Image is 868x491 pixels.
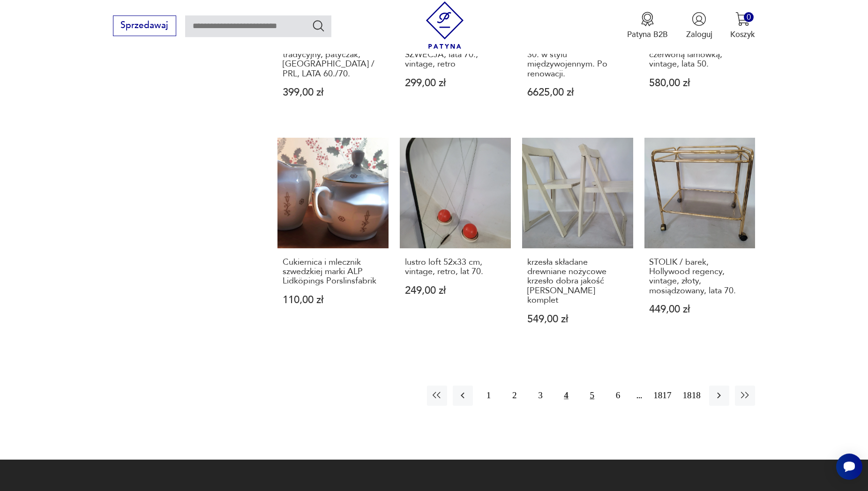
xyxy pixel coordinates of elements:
[527,314,628,324] p: 549,00 zł
[530,386,550,406] button: 3
[836,454,862,480] iframe: Smartsupp widget button
[686,29,712,40] p: Zaloguj
[680,386,703,406] button: 1818
[527,88,628,97] p: 6625,00 zł
[640,12,655,26] img: Ikona medalu
[651,386,674,406] button: 1817
[649,78,750,88] p: 580,00 zł
[649,305,750,314] p: 449,00 zł
[744,12,754,22] div: 0
[556,386,576,406] button: 4
[479,386,499,406] button: 1
[649,41,750,69] h3: Lustro Rockabilly z czerwoną lamówką, vintage, lata 50.
[283,41,383,79] h3: Fotel KLUBOWY, tradycyjny, patyczak, [GEOGRAPHIC_DATA] / PRL, LATA 60./70.
[113,22,176,30] a: Sprzedawaj
[730,12,755,40] button: 0Koszyk
[312,19,325,32] button: Szukaj
[405,258,506,277] h3: lustro loft 52x33 cm, vintage, retro, lat 70.
[283,88,383,97] p: 399,00 zł
[405,78,506,88] p: 299,00 zł
[649,258,750,296] h3: STOLIK / barek, Hollywood regency, vintage, złoty, mosiądzowany, lata 70.
[627,29,668,40] p: Patyna B2B
[405,41,506,69] h3: krzesło, HAGA FORS, SZWECJA, lata 70., vintage, retro
[421,1,469,49] img: Patyna - sklep z meblami i dekoracjami vintage
[277,138,389,346] a: Cukiernica i mlecznik szwedzkiej marki ALP Lidköpings PorslinsfabrikCukiernica i mlecznik szwedzk...
[504,386,524,406] button: 2
[283,295,383,305] p: 110,00 zł
[400,138,511,346] a: lustro loft 52x33 cm, vintage, retro, lat 70.lustro loft 52x33 cm, vintage, retro, lat 70.249,00 zł
[522,138,633,346] a: krzesła składane drewniane nożycowe krzesło dobra jakość ALDO JACOBER kompletkrzesła składane dre...
[283,258,383,286] h3: Cukiernica i mlecznik szwedzkiej marki ALP Lidköpings Porslinsfabrik
[608,386,628,406] button: 6
[627,12,668,40] button: Patyna B2B
[405,286,506,296] p: 249,00 zł
[644,138,756,346] a: STOLIK / barek, Hollywood regency, vintage, złoty, mosiądzowany, lata 70.STOLIK / barek, Hollywoo...
[113,15,176,36] button: Sprzedawaj
[692,12,706,26] img: Ikonka użytkownika
[582,386,602,406] button: 5
[686,12,712,40] button: Zaloguj
[730,29,755,40] p: Koszyk
[527,41,628,79] h3: Zabytkowa komoda z lat 30. w stylu międzywojennym. Po renowacji.
[527,258,628,305] h3: krzesła składane drewniane nożycowe krzesło dobra jakość [PERSON_NAME] komplet
[735,12,750,26] img: Ikona koszyka
[627,12,668,40] a: Ikona medaluPatyna B2B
